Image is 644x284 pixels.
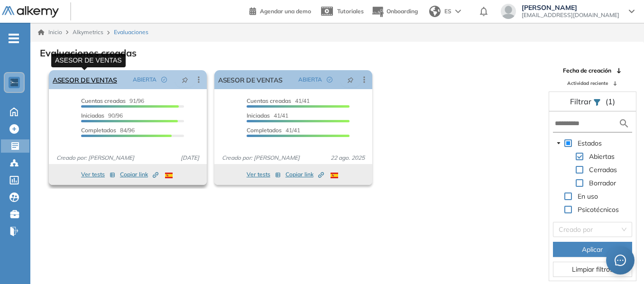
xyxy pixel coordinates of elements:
img: arrow [455,9,461,13]
span: 41/41 [247,97,310,104]
span: caret-down [556,141,561,146]
span: Iniciadas [81,112,104,119]
span: Tutoriales [337,8,364,15]
span: [PERSON_NAME] [522,4,619,11]
span: Psicotécnicos [578,205,619,214]
img: ESP [165,173,173,178]
span: Cerradas [589,165,617,174]
span: ABIERTA [298,75,322,84]
span: 22 ago. 2025 [327,154,368,162]
span: Completados [247,127,282,134]
button: pushpin [340,72,361,87]
span: 41/41 [247,112,288,119]
span: Alkymetrics [73,28,103,36]
span: Evaluaciones [114,28,148,37]
button: Copiar link [285,169,324,180]
span: Estados [576,137,604,149]
span: 90/96 [81,112,123,119]
a: ASESOR DE VENTAS [218,70,283,89]
span: Abiertas [587,151,616,162]
span: Actividad reciente [567,80,608,87]
span: Aplicar [582,244,603,255]
span: ES [444,7,451,16]
span: ABIERTA [133,75,156,84]
span: Cerradas [587,164,619,175]
span: Creado por: [PERSON_NAME] [218,154,304,162]
i: - [9,37,19,39]
div: ASESOR DE VENTAS [51,54,126,67]
span: 91/96 [81,97,144,104]
a: Agendar una demo [249,5,311,16]
span: Creado por: [PERSON_NAME] [53,154,138,162]
span: 41/41 [247,127,300,134]
button: Ver tests [81,169,115,180]
span: Cuentas creadas [81,97,126,104]
span: check-circle [327,77,332,82]
span: (1) [606,96,615,107]
img: ESP [331,173,338,178]
span: pushpin [182,76,188,83]
span: Psicotécnicos [576,204,621,215]
img: world [429,6,441,17]
span: check-circle [161,77,167,82]
span: Estados [578,139,602,147]
span: Iniciadas [247,112,270,119]
span: Completados [81,127,116,134]
a: Inicio [38,28,62,37]
span: Agendar una demo [260,8,311,15]
span: 84/96 [81,127,135,134]
button: Ver tests [247,169,281,180]
span: Borrador [587,177,618,189]
span: Cuentas creadas [247,97,291,104]
button: Aplicar [553,242,632,257]
h3: Evaluaciones creadas [40,47,137,59]
button: Limpiar filtros [553,262,632,277]
span: message [615,255,626,266]
span: Copiar link [285,170,324,179]
span: Filtrar [570,97,593,106]
button: Onboarding [371,1,418,22]
span: En uso [576,191,600,202]
span: pushpin [347,76,354,83]
span: Limpiar filtros [572,264,613,275]
span: Copiar link [120,170,158,179]
span: Onboarding [386,8,418,15]
span: [DATE] [177,154,203,162]
span: En uso [578,192,598,201]
span: [EMAIL_ADDRESS][DOMAIN_NAME] [522,11,619,19]
img: search icon [618,118,630,129]
span: Abiertas [589,152,615,161]
img: Logo [2,6,59,18]
button: pushpin [175,72,195,87]
span: Borrador [589,179,616,187]
span: Fecha de creación [563,66,611,75]
img: https://assets.alkemy.org/workspaces/1802/d452bae4-97f6-47ab-b3bf-1c40240bc960.jpg [10,79,18,86]
a: ASESOR DE VENTAS [53,70,117,89]
button: Copiar link [120,169,158,180]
